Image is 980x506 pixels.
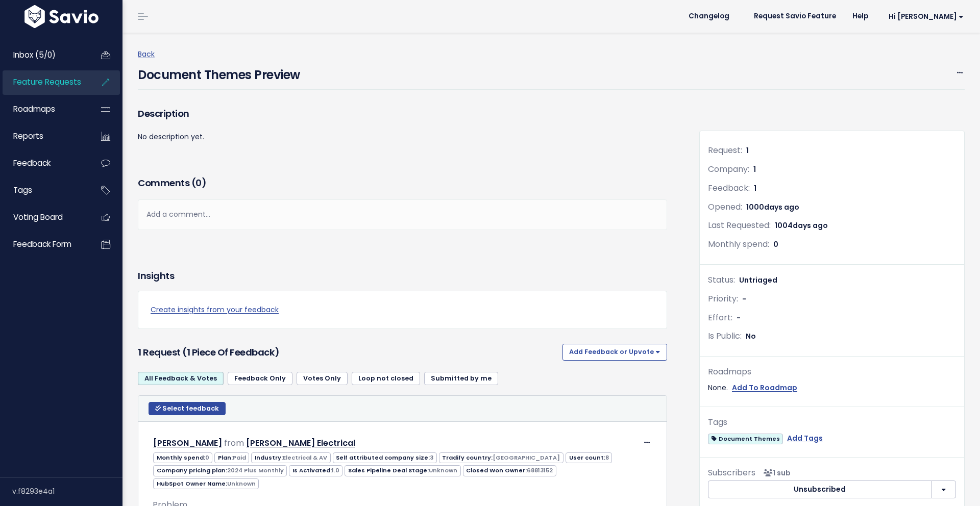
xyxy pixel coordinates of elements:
[708,312,732,323] span: Effort:
[333,452,437,463] span: Self attributed company size:
[759,468,791,478] span: <p><strong>Subscribers</strong><br><br> - Carolina Salcedo Claramunt<br> </p>
[3,43,85,67] a: Inbox (5/0)
[708,201,742,213] span: Opened:
[138,269,174,283] h3: Insights
[876,9,972,24] a: Hi [PERSON_NAME]
[708,365,956,380] div: Roadmaps
[13,185,32,195] span: Tags
[708,434,783,444] span: Document Themes
[844,9,876,24] a: Help
[138,176,667,190] h3: Comments ( )
[205,453,209,462] span: 0
[233,453,246,462] span: Paid
[708,415,956,430] div: Tags
[153,465,287,476] span: Company pricing plan:
[12,478,122,504] div: v.f8293e4a1
[13,158,51,168] span: Feedback
[708,163,749,175] span: Company:
[195,176,202,189] span: 0
[3,206,85,229] a: Voting Board
[430,453,433,462] span: 3
[332,466,339,474] span: 1.0
[352,372,420,385] a: Loop not closed
[889,13,964,20] span: Hi [PERSON_NAME]
[227,479,256,488] span: Unknown
[739,275,777,285] span: Untriaged
[708,219,771,231] span: Last Requested:
[13,131,43,141] span: Reports
[153,437,222,449] a: [PERSON_NAME]
[754,183,756,193] span: 1
[3,124,85,148] a: Reports
[708,182,750,194] span: Feedback:
[246,437,355,449] a: [PERSON_NAME] Electrical
[138,199,667,230] div: Add a comment...
[289,465,342,476] span: Is Activated:
[429,466,457,474] span: Unknown
[732,382,797,394] a: Add To Roadmap
[605,453,609,462] span: 8
[13,77,81,87] span: Feature Requests
[138,61,300,84] h4: Document Themes Preview
[708,432,783,445] a: Document Themes
[737,313,741,323] span: -
[566,452,612,463] span: User count:
[227,466,284,474] span: 2024 Plus Monthly
[764,202,799,212] span: days ago
[153,478,259,489] span: HubSpot Owner Name:
[746,9,844,24] a: Request Savio Feature
[708,467,755,478] span: Subscribers
[138,372,224,385] a: All Feedback & Votes
[13,212,63,222] span: Voting Board
[439,452,563,463] span: Tradify country:
[708,274,735,286] span: Status:
[793,220,828,231] span: days ago
[746,202,799,212] span: 1000
[708,480,932,499] button: Unsubscribed
[214,452,249,463] span: Plan:
[153,452,212,463] span: Monthly spend:
[746,145,749,156] span: 1
[708,293,738,305] span: Priority:
[424,372,498,385] a: Submitted by me
[283,453,327,462] span: Electrical & AV
[228,372,292,385] a: Feedback Only
[708,144,742,156] span: Request:
[773,239,778,249] span: 0
[742,294,746,304] span: -
[149,402,226,415] button: Select feedback
[224,437,244,449] span: from
[708,382,956,394] div: None.
[787,432,823,445] a: Add Tags
[151,303,654,316] a: Create insights from your feedback
[753,164,756,174] span: 1
[493,453,560,462] span: [GEOGRAPHIC_DATA]
[746,331,756,341] span: No
[775,220,828,231] span: 1004
[562,344,667,360] button: Add Feedback or Upvote
[138,49,155,59] a: Back
[463,465,556,476] span: Closed Won Owner:
[689,13,729,20] span: Changelog
[708,330,742,342] span: Is Public:
[3,233,85,256] a: Feedback form
[297,372,348,385] a: Votes Only
[3,97,85,121] a: Roadmaps
[22,5,101,28] img: logo-white.9d6f32f41409.svg
[3,151,85,175] a: Feedback
[708,238,769,250] span: Monthly spend:
[251,452,330,463] span: Industry:
[162,404,219,413] span: Select feedback
[138,131,667,143] p: No description yet.
[13,49,56,60] span: Inbox (5/0)
[138,107,667,121] h3: Description
[13,104,55,114] span: Roadmaps
[527,466,553,474] span: 68813152
[138,345,558,360] h3: 1 Request (1 piece of Feedback)
[3,179,85,202] a: Tags
[345,465,460,476] span: Sales Pipeline Deal Stage:
[13,239,71,249] span: Feedback form
[3,70,85,94] a: Feature Requests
